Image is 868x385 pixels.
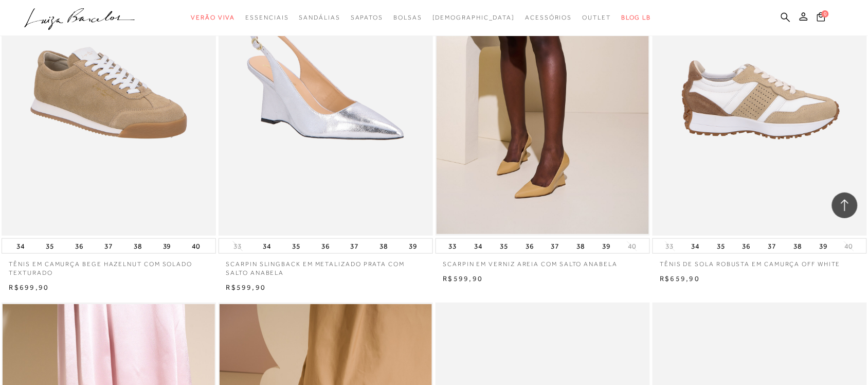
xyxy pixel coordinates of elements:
button: 33 [230,241,245,251]
button: 38 [377,239,391,253]
a: categoryNavScreenReaderText [191,8,235,27]
span: Acessórios [526,14,572,21]
span: 0 [822,10,829,17]
button: 34 [689,239,703,253]
a: categoryNavScreenReaderText [351,8,383,27]
span: R$699,90 [9,283,49,291]
span: Bolsas [393,14,422,21]
button: 34 [13,239,28,253]
button: 33 [663,241,677,251]
a: categoryNavScreenReaderText [299,8,340,27]
button: 40 [842,241,856,251]
span: BLOG LB [621,14,651,21]
button: 35 [714,239,728,253]
button: 39 [406,239,420,253]
button: 40 [625,241,639,251]
button: 36 [318,239,333,253]
span: Outlet [583,14,611,21]
a: TÊNIS EM CAMURÇA BEGE HAZELNUT COM SOLADO TEXTURADO [2,254,216,277]
a: categoryNavScreenReaderText [245,8,288,27]
button: 37 [348,239,362,253]
button: 37 [101,239,116,253]
span: [DEMOGRAPHIC_DATA] [432,14,515,21]
span: R$659,90 [660,274,700,283]
button: 38 [131,239,145,253]
button: 34 [260,239,274,253]
a: TÊNIS DE SOLA ROBUSTA EM CAMURÇA OFF WHITE [653,254,867,269]
span: Sapatos [351,14,383,21]
button: 36 [522,239,537,253]
button: 37 [765,239,780,253]
button: 35 [289,239,303,253]
a: categoryNavScreenReaderText [583,8,611,27]
button: 36 [72,239,86,253]
button: 35 [497,239,511,253]
span: Essenciais [245,14,288,21]
button: 37 [548,239,563,253]
button: 38 [574,239,588,253]
button: 38 [791,239,805,253]
a: categoryNavScreenReaderText [526,8,572,27]
span: Verão Viva [191,14,235,21]
a: BLOG LB [621,8,651,27]
button: 33 [446,239,460,253]
button: 39 [599,239,613,253]
button: 40 [189,239,203,253]
button: 35 [43,239,57,253]
button: 39 [160,239,174,253]
button: 0 [814,11,828,25]
a: categoryNavScreenReaderText [393,8,422,27]
span: R$599,90 [226,283,266,291]
a: SCARPIN SLINGBACK EM METALIZADO PRATA COM SALTO ANABELA [219,254,433,277]
span: R$599,90 [443,274,483,283]
span: Sandálias [299,14,340,21]
button: 34 [472,239,486,253]
button: 39 [816,239,830,253]
button: 36 [739,239,754,253]
a: SCARPIN EM VERNIZ AREIA COM SALTO ANABELA [436,254,650,269]
a: noSubCategoriesText [432,8,515,27]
